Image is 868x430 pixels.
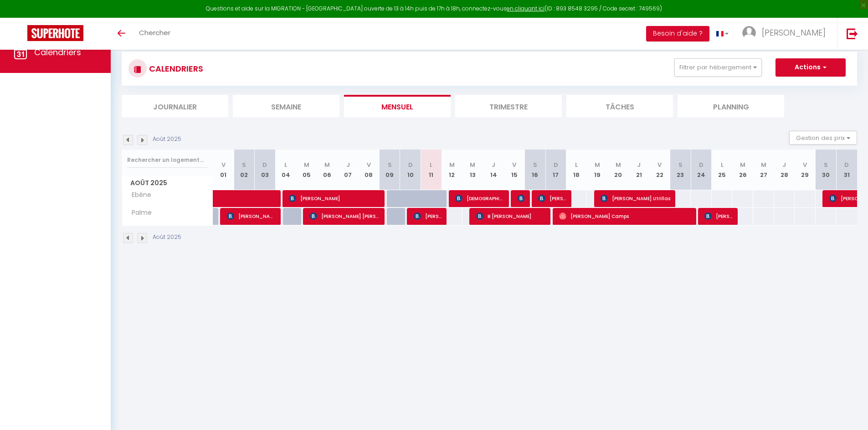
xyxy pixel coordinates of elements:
th: 23 [670,150,691,190]
abbr: L [721,161,724,169]
abbr: L [430,161,432,169]
th: 05 [296,150,317,190]
a: ... [PERSON_NAME] [735,18,837,50]
abbr: J [492,161,495,169]
abbr: M [616,161,621,169]
span: Août 2025 [122,176,213,190]
span: [DEMOGRAPHIC_DATA][PERSON_NAME] [455,190,504,207]
li: Planning [678,95,784,117]
li: Mensuel [344,95,451,117]
p: Août 2025 [153,233,181,242]
th: 08 [359,150,380,190]
abbr: M [740,161,745,169]
span: Ebène [123,190,158,200]
p: Août 2025 [153,135,181,144]
abbr: D [554,161,558,169]
abbr: V [512,161,516,169]
abbr: S [242,161,246,169]
span: [PERSON_NAME] [289,190,380,207]
th: 26 [732,150,753,190]
abbr: V [803,161,807,169]
abbr: D [262,161,267,169]
th: 11 [421,150,442,190]
abbr: L [284,161,287,169]
th: 31 [836,150,857,190]
abbr: L [575,161,578,169]
abbr: M [304,161,309,169]
th: 15 [504,150,525,190]
th: 14 [483,150,504,190]
span: Chercher [139,28,170,37]
abbr: V [221,161,226,169]
span: [PERSON_NAME] [227,207,276,225]
abbr: V [657,161,662,169]
span: Calendriers [34,47,81,58]
li: Journalier [122,95,228,117]
th: 25 [712,150,733,190]
th: 07 [338,150,359,190]
th: 17 [545,150,566,190]
th: 16 [524,150,545,190]
abbr: D [699,161,704,169]
button: Besoin d'aide ? [646,26,709,41]
abbr: M [470,161,475,169]
th: 21 [628,150,649,190]
th: 18 [566,150,587,190]
button: Actions [776,58,846,77]
th: 22 [649,150,670,190]
th: 28 [774,150,795,190]
span: [PERSON_NAME] [PERSON_NAME] [310,207,380,225]
th: 24 [691,150,712,190]
abbr: D [844,161,849,169]
abbr: J [637,161,641,169]
img: logout [847,28,858,39]
th: 02 [234,150,255,190]
abbr: S [388,161,392,169]
th: 13 [462,150,483,190]
img: ... [742,26,756,40]
span: [PERSON_NAME] [518,190,524,207]
li: Semaine [233,95,339,117]
abbr: J [346,161,350,169]
th: 03 [255,150,276,190]
th: 20 [608,150,629,190]
li: Tâches [566,95,673,117]
th: 06 [317,150,338,190]
abbr: D [408,161,413,169]
th: 01 [213,150,234,190]
input: Rechercher un logement... [127,152,208,168]
abbr: S [824,161,828,169]
button: Gestion des prix [789,131,857,145]
th: 29 [795,150,816,190]
span: [PERSON_NAME] [414,207,442,225]
abbr: S [533,161,537,169]
span: [PERSON_NAME] [704,207,732,225]
abbr: V [367,161,371,169]
abbr: M [595,161,600,169]
img: Super Booking [27,25,83,41]
span: Palme [123,208,158,218]
th: 27 [753,150,774,190]
th: 12 [442,150,462,190]
a: Chercher [132,18,177,50]
span: [PERSON_NAME] Utrillas [601,190,670,207]
a: en cliquant ici [507,5,544,12]
th: 30 [816,150,837,190]
span: [PERSON_NAME] [538,190,566,207]
span: [PERSON_NAME] [762,27,826,38]
th: 19 [587,150,608,190]
abbr: S [678,161,683,169]
abbr: M [324,161,330,169]
li: Trimestre [455,95,562,117]
th: 10 [400,150,421,190]
th: 04 [275,150,296,190]
h3: CALENDRIERS [147,58,203,79]
abbr: J [782,161,786,169]
span: B [PERSON_NAME] [476,207,546,225]
th: 09 [379,150,400,190]
button: Filtrer par hébergement [674,58,762,77]
abbr: M [761,161,766,169]
span: [PERSON_NAME] Camps [559,207,692,225]
abbr: M [449,161,455,169]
